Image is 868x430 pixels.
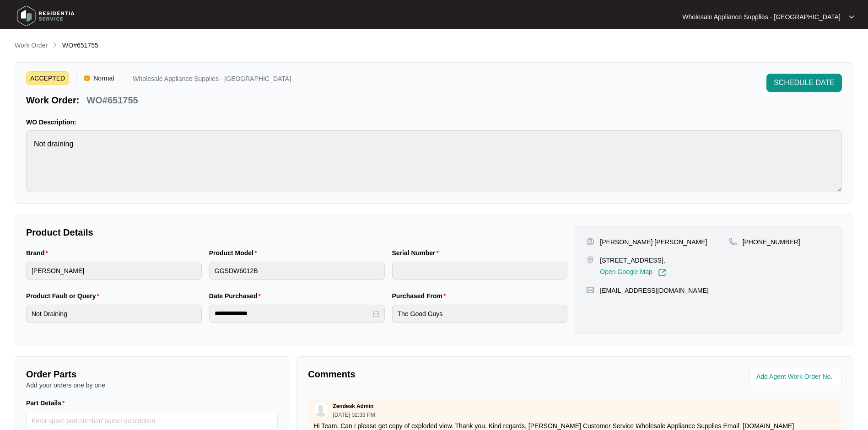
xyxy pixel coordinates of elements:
[90,71,118,85] span: Normal
[586,256,594,264] img: map-pin
[62,42,98,49] span: WO#651755
[600,286,708,295] p: [EMAIL_ADDRESS][DOMAIN_NAME]
[209,291,264,301] label: Date Purchased
[849,15,854,19] img: dropdown arrow
[658,269,666,277] img: Link-External
[26,291,103,301] label: Product Fault or Query
[392,248,442,258] label: Serial Number
[215,309,371,318] input: Date Purchased
[51,41,59,48] img: chevron-right
[209,248,261,258] label: Product Model
[756,371,836,382] input: Add Agent Work Order No.
[600,256,666,265] p: [STREET_ADDRESS],
[26,381,278,390] p: Add your orders one by one
[766,74,842,92] button: SCHEDULE DATE
[333,403,373,410] p: Zendesk Admin
[682,12,841,21] p: Wholesale Appliance Supplies - [GEOGRAPHIC_DATA]
[600,237,707,247] p: [PERSON_NAME] [PERSON_NAME]
[26,94,79,107] p: Work Order:
[26,130,842,192] textarea: Not draining
[743,237,800,247] p: [PHONE_NUMBER]
[26,118,842,127] p: WO Description:
[26,398,69,408] label: Part Details
[586,237,594,246] img: user-pin
[26,368,278,381] p: Order Parts
[586,286,594,294] img: map-pin
[392,305,568,323] input: Purchased From
[26,226,567,239] p: Product Details
[209,262,385,280] input: Product Model
[13,41,49,51] a: Work Order
[84,75,90,81] img: Vercel Logo
[26,412,278,430] input: Part Details
[333,412,375,418] p: [DATE] 02:33 PM
[14,2,78,30] img: residentia service logo
[314,403,328,417] img: user.svg
[133,75,291,85] p: Wholesale Appliance Supplies - [GEOGRAPHIC_DATA]
[392,291,450,301] label: Purchased From
[86,94,138,107] p: WO#651755
[26,248,52,258] label: Brand
[392,262,568,280] input: Serial Number
[308,368,568,381] p: Comments
[26,305,202,323] input: Product Fault or Query
[600,269,666,277] a: Open Google Map
[15,41,48,50] p: Work Order
[26,71,69,85] span: ACCEPTED
[729,237,737,246] img: map-pin
[26,262,202,280] input: Brand
[774,77,835,88] span: SCHEDULE DATE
